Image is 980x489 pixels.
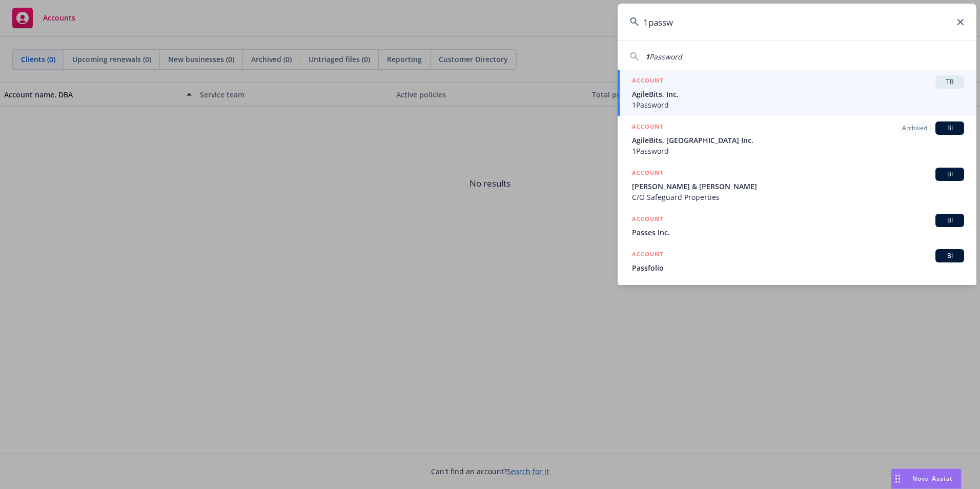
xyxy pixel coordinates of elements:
span: Passes Inc. [632,227,964,238]
input: Search... [618,4,976,40]
span: [PERSON_NAME] & [PERSON_NAME] [632,181,964,192]
h5: ACCOUNT [632,121,663,134]
span: 1 [645,52,649,62]
span: TR [940,77,960,87]
a: ACCOUNTBI[PERSON_NAME] & [PERSON_NAME]C/O Safeguard Properties [618,162,976,208]
span: BI [940,170,960,179]
h5: ACCOUNT [632,214,663,226]
span: Archived [902,124,927,133]
span: BI [940,251,960,260]
a: ACCOUNTArchivedBIAgileBits, [GEOGRAPHIC_DATA] Inc.1Password [618,116,976,162]
span: BI [940,124,960,133]
span: AgileBits, Inc. [632,89,964,99]
span: AgileBits, [GEOGRAPHIC_DATA] Inc. [632,135,964,146]
h5: ACCOUNT [632,75,663,88]
span: 1Password [632,99,964,110]
span: Password [649,52,682,62]
span: 1Password [632,146,964,156]
button: Nova Assist [891,468,962,489]
a: ACCOUNTBIPasses Inc. [618,208,976,243]
div: Drag to move [891,469,904,488]
h5: ACCOUNT [632,249,663,261]
span: Passfolio [632,262,964,273]
span: Nova Assist [912,474,953,483]
a: ACCOUNTTRAgileBits, Inc.1Password [618,70,976,116]
span: C/O Safeguard Properties [632,192,964,202]
span: BI [940,216,960,225]
a: ACCOUNTBIPassfolio [618,243,976,279]
h5: ACCOUNT [632,168,663,180]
